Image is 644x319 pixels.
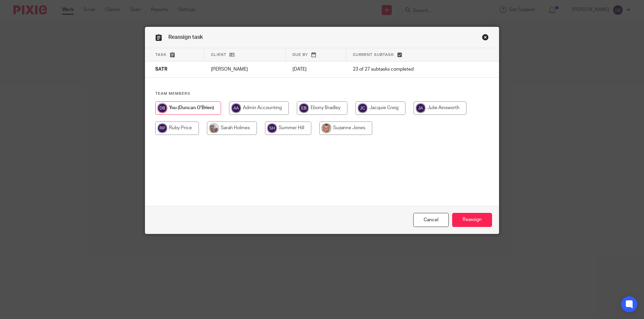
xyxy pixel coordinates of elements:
[346,62,466,78] td: 23 of 27 subtasks completed
[211,66,279,73] p: [PERSON_NAME]
[452,213,492,227] input: Reassign
[168,34,203,40] span: Reassign task
[155,91,489,96] h4: Team members
[155,53,167,57] span: Task
[211,53,226,57] span: Client
[292,53,308,57] span: Due by
[482,34,489,43] a: Close this dialog window
[353,53,394,57] span: Current subtask
[292,66,339,73] p: [DATE]
[155,67,167,72] span: SATR
[413,213,449,227] a: Close this dialog window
